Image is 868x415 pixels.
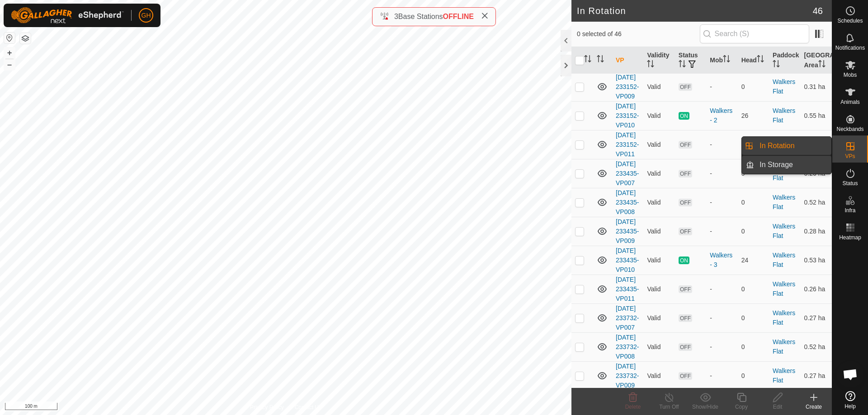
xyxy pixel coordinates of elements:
[710,140,734,149] div: -
[773,309,795,326] a: Walkers Flat
[4,59,15,70] button: –
[616,276,639,302] a: [DATE] 233435-VP011
[643,361,675,390] td: Valid
[832,387,868,413] a: Help
[773,367,795,384] a: Walkers Flat
[710,227,734,236] div: -
[840,99,860,105] span: Animals
[643,159,675,188] td: Valid
[250,403,284,411] a: Privacy Policy
[773,338,795,355] a: Walkers Flat
[738,188,769,217] td: 0
[801,361,832,390] td: 0.27 ha
[710,342,734,352] div: -
[706,47,737,74] th: Mob
[842,181,858,186] span: Status
[773,78,795,95] a: Walkers Flat
[769,47,800,74] th: Paddock
[773,61,780,69] p-sorticon: Activate to sort
[4,33,15,43] button: Reset Map
[295,403,321,411] a: Contact Us
[742,137,831,155] li: In Rotation
[700,24,809,43] input: Search (S)
[801,72,832,101] td: 0.31 ha
[142,11,151,20] span: GH
[687,403,723,411] div: Show/Hide
[643,130,675,159] td: Valid
[801,246,832,275] td: 0.53 ha
[801,332,832,361] td: 0.52 ha
[616,334,639,360] a: [DATE] 233732-VP008
[738,361,769,390] td: 0
[710,106,734,125] div: Walkers - 2
[801,47,832,74] th: [GEOGRAPHIC_DATA] Area
[616,189,639,215] a: [DATE] 233435-VP008
[738,47,769,74] th: Head
[643,72,675,101] td: Valid
[796,403,832,411] div: Create
[754,137,831,155] a: In Rotation
[723,56,730,64] p-sorticon: Activate to sort
[616,247,639,273] a: [DATE] 233435-VP010
[844,404,856,409] span: Help
[643,188,675,217] td: Valid
[643,101,675,130] td: Valid
[710,198,734,207] div: -
[643,246,675,275] td: Valid
[625,404,641,410] span: Delete
[754,156,831,174] a: In Storage
[773,107,795,124] a: Walkers Flat
[759,403,796,411] div: Edit
[679,256,689,264] span: ON
[651,403,687,411] div: Turn Off
[679,199,692,206] span: OFF
[679,228,692,235] span: OFF
[844,208,855,213] span: Infra
[801,101,832,130] td: 0.55 ha
[738,72,769,101] td: 0
[710,169,734,178] div: -
[679,83,692,91] span: OFF
[710,284,734,294] div: -
[679,372,692,380] span: OFF
[679,343,692,351] span: OFF
[801,303,832,332] td: 0.27 ha
[11,7,124,23] img: Gallagher Logo
[577,29,700,39] span: 0 selected of 46
[679,112,689,120] span: ON
[845,154,855,159] span: VPs
[643,332,675,361] td: Valid
[757,56,764,64] p-sorticon: Activate to sort
[738,101,769,130] td: 26
[742,156,831,174] li: In Storage
[738,130,769,159] td: 0
[835,45,865,51] span: Notifications
[723,403,759,411] div: Copy
[394,13,398,20] span: 3
[597,56,604,64] p-sorticon: Activate to sort
[679,170,692,177] span: OFF
[616,131,639,158] a: [DATE] 233152-VP011
[398,13,443,20] span: Base Stations
[577,5,813,16] h2: In Rotation
[643,217,675,246] td: Valid
[738,217,769,246] td: 0
[616,305,639,331] a: [DATE] 233732-VP007
[710,251,734,270] div: Walkers - 3
[710,313,734,323] div: -
[710,371,734,381] div: -
[773,252,795,268] a: Walkers Flat
[612,47,643,74] th: VP
[4,47,15,58] button: +
[837,361,864,388] div: Open chat
[836,126,863,132] span: Neckbands
[839,235,861,240] span: Heatmap
[818,61,826,69] p-sorticon: Activate to sort
[759,140,794,151] span: In Rotation
[801,188,832,217] td: 0.52 ha
[616,74,639,100] a: [DATE] 233152-VP009
[773,194,795,210] a: Walkers Flat
[844,72,857,78] span: Mobs
[801,217,832,246] td: 0.28 ha
[679,141,692,149] span: OFF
